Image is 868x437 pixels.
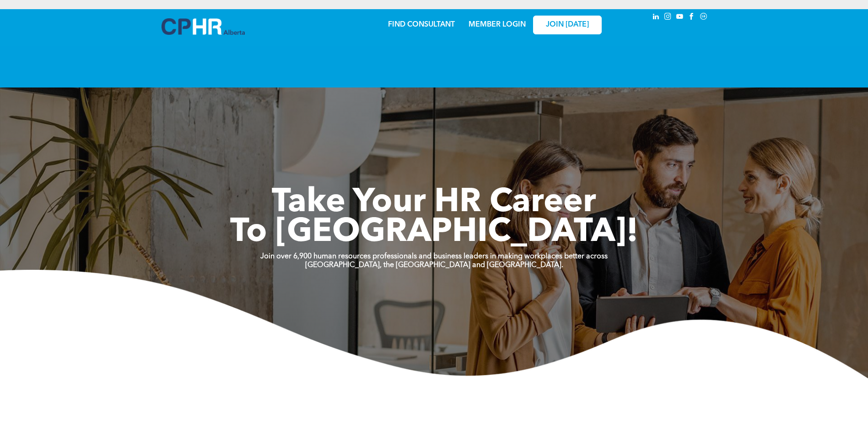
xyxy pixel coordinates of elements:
a: JOIN [DATE] [533,16,602,34]
span: To [GEOGRAPHIC_DATA]! [230,216,638,249]
a: MEMBER LOGIN [469,21,526,28]
span: JOIN [DATE] [546,21,589,29]
a: linkedin [651,11,661,24]
a: facebook [687,11,697,24]
strong: [GEOGRAPHIC_DATA], the [GEOGRAPHIC_DATA] and [GEOGRAPHIC_DATA]. [305,262,563,269]
strong: Join over 6,900 human resources professionals and business leaders in making workplaces better ac... [260,253,608,260]
a: Social network [699,11,709,24]
span: Take Your HR Career [272,186,596,219]
a: youtube [675,11,685,24]
a: FIND CONSULTANT [388,21,455,28]
a: instagram [663,11,673,24]
img: A blue and white logo for cp alberta [162,18,245,35]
